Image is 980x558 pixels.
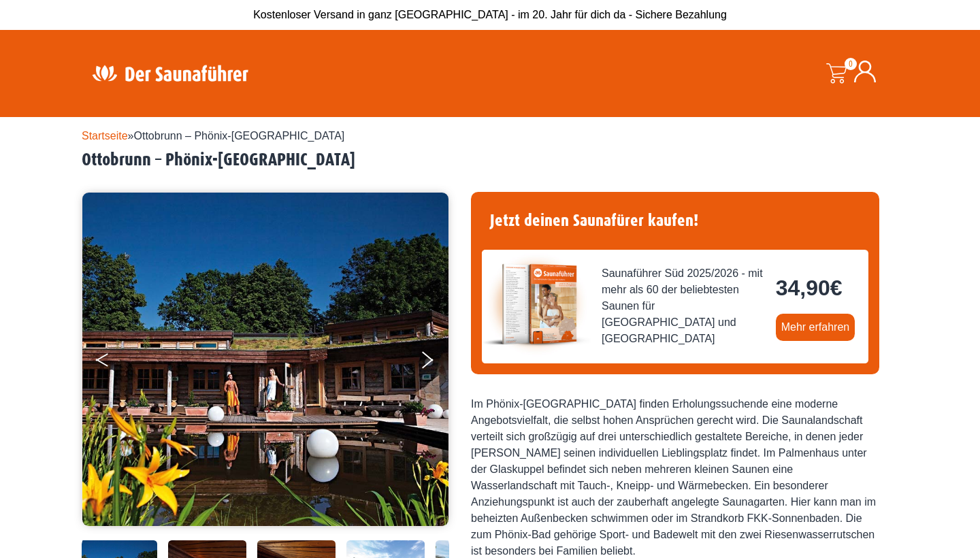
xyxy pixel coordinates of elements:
[482,250,591,359] img: der-saunafuehrer-2025-sued.jpg
[776,276,843,300] bdi: 34,90
[845,58,857,70] span: 0
[82,150,898,171] h2: Ottobrunn – Phönix-[GEOGRAPHIC_DATA]
[253,9,727,20] span: Kostenloser Versand in ganz [GEOGRAPHIC_DATA] - im 20. Jahr für dich da - Sichere Bezahlung
[82,130,128,142] a: Startseite
[776,314,855,341] a: Mehr erfahren
[96,346,130,380] button: Previous
[82,130,344,142] span: »
[134,130,345,142] span: Ottobrunn – Phönix-[GEOGRAPHIC_DATA]
[602,265,765,347] span: Saunaführer Süd 2025/2026 - mit mehr als 60 der beliebtesten Saunen für [GEOGRAPHIC_DATA] und [GE...
[482,203,868,239] h4: Jetzt deinen Saunafürer kaufen!
[830,276,843,300] span: €
[419,346,453,380] button: Next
